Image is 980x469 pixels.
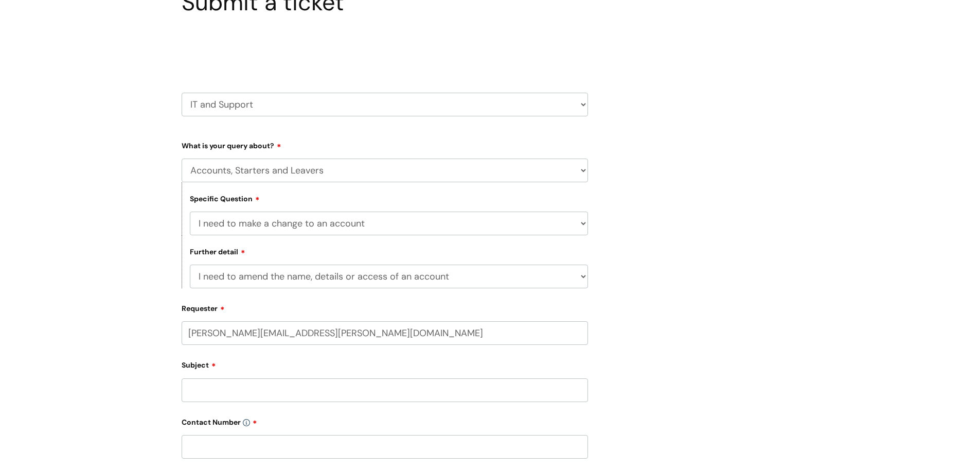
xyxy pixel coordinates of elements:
img: info-icon.svg [243,419,250,426]
label: Contact Number [182,414,588,427]
label: Further detail [190,246,245,256]
label: Requester [182,301,588,313]
label: What is your query about? [182,138,588,150]
label: Subject [182,357,588,370]
input: Email [182,321,588,345]
label: Specific Question [190,193,260,203]
h2: Select issue type [182,40,588,59]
